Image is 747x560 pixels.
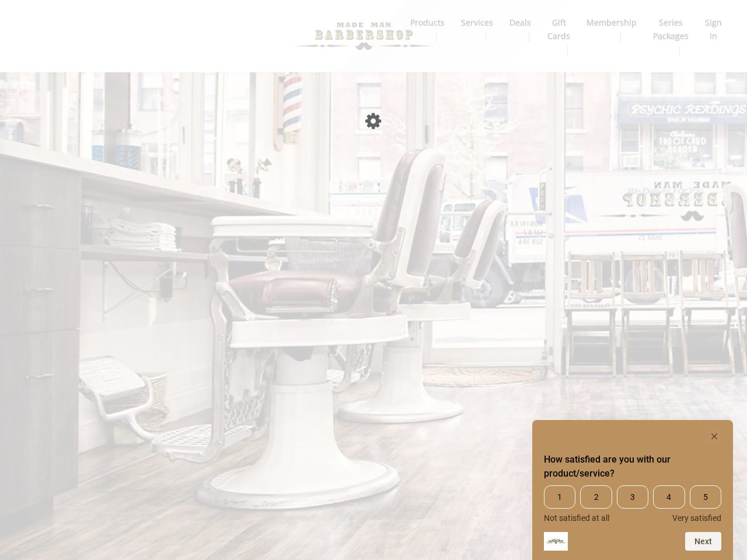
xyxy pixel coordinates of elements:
button: Hide survey [707,429,721,443]
div: How satisfied are you with our product/service? Select an option from 1 to 5, with 1 being Not sa... [544,485,721,523]
span: 4 [653,485,685,509]
span: 2 [580,485,612,509]
button: Next question [685,532,721,551]
h2: How satisfied are you with our product/service? Select an option from 1 to 5, with 1 being Not sa... [544,453,721,481]
div: How satisfied are you with our product/service? Select an option from 1 to 5, with 1 being Not sa... [544,429,721,551]
span: 1 [544,485,575,509]
span: 3 [617,485,648,509]
span: 5 [690,485,721,509]
span: Very satisfied [672,513,721,523]
span: Not satisfied at all [544,513,609,523]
